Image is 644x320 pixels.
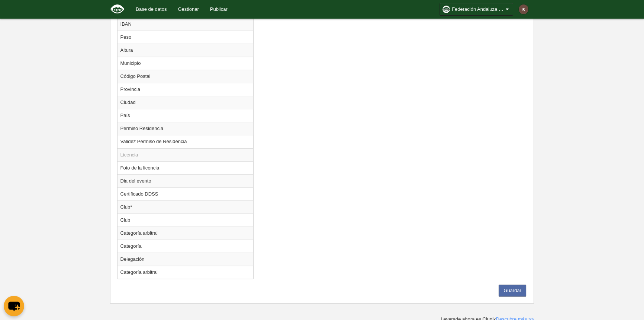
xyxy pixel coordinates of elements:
td: Delegación [117,253,254,266]
td: Categoría arbitral [117,266,254,279]
td: Validez Permiso de Residencia [117,135,254,148]
td: País [117,109,254,122]
button: chat-button [4,296,24,316]
td: Categoría arbitral [117,226,254,240]
td: Club* [117,200,254,213]
td: Dia del evento [117,174,254,187]
td: Provincia [117,83,254,96]
td: Categoría [117,240,254,253]
button: Guardar [499,285,526,297]
img: OaPSKd2Ae47e.30x30.jpg [442,6,450,13]
td: Licencia [117,148,254,162]
td: Peso [117,31,254,44]
td: Municipio [117,57,254,70]
td: Club [117,213,254,226]
img: c2l6ZT0zMHgzMCZmcz05JnRleHQ9UiZiZz02ZDRjNDE%3D.png [519,4,528,14]
td: IBAN [117,18,254,31]
span: Federación Andaluza de Fútbol Americano [452,6,504,13]
td: Código Postal [117,70,254,83]
td: Ciudad [117,96,254,109]
td: Permiso Residencia [117,122,254,135]
td: Certificado DDSS [117,187,254,200]
img: Federación Andaluza de Fútbol Americano [110,4,125,13]
td: Foto de la licencia [117,161,254,174]
a: Federación Andaluza de Fútbol Americano [439,3,513,16]
td: Altura [117,44,254,57]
